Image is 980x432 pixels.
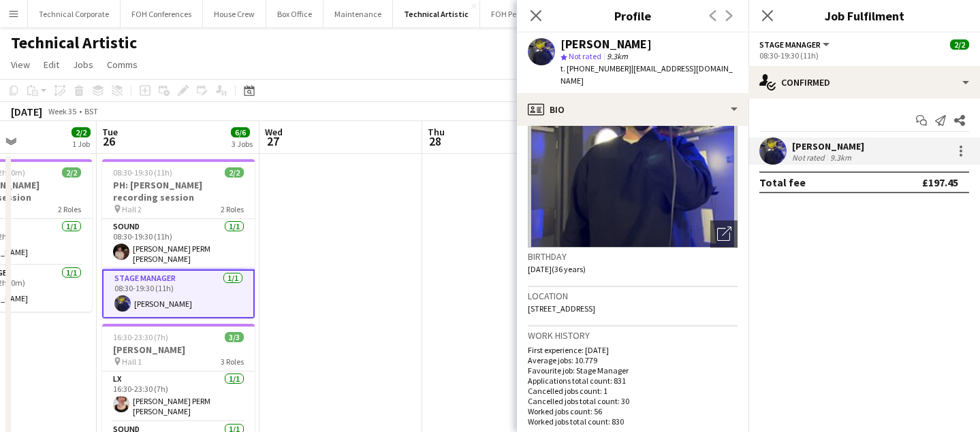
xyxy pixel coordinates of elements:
div: [PERSON_NAME] [560,38,652,50]
div: [PERSON_NAME] [792,140,864,152]
img: Crew avatar or photo [528,44,738,248]
span: 2/2 [62,167,81,178]
span: 16:30-23:30 (7h) [113,332,168,342]
h3: PH: [PERSON_NAME] recording session [102,179,255,203]
span: Hall 2 [122,204,142,214]
span: 2 Roles [221,204,244,214]
div: £197.45 [922,176,958,189]
h3: [PERSON_NAME] [102,344,255,356]
a: View [5,56,35,73]
span: Not rated [569,51,601,61]
span: 2 Roles [58,204,81,214]
div: Bio [517,93,748,126]
div: BST [84,106,98,116]
app-job-card: 08:30-19:30 (11h)2/2PH: [PERSON_NAME] recording session Hall 22 RolesSound1/108:30-19:30 (11h)[PE... [102,159,255,318]
button: Maintenance [323,1,393,27]
p: Cancelled jobs total count: 30 [528,396,738,406]
span: 3/3 [225,332,244,342]
span: Thu [428,126,445,138]
span: View [11,59,30,71]
app-card-role: Sound1/108:30-19:30 (11h)[PERSON_NAME] PERM [PERSON_NAME] [102,219,255,269]
button: House Crew [203,1,266,27]
div: Open photos pop-in [710,220,738,248]
h3: Work history [528,329,738,342]
p: Average jobs: 10.779 [528,355,738,365]
a: Comms [101,56,143,73]
a: Edit [38,56,65,73]
span: 27 [263,133,283,149]
span: Stage Manager [759,39,821,50]
h3: Location [528,290,738,302]
div: 08:30-19:30 (11h) [759,50,969,61]
div: Not rated [792,152,827,163]
span: 9.3km [604,51,631,61]
a: Jobs [67,56,99,73]
span: Comms [107,59,138,71]
div: 3 Jobs [232,139,253,149]
p: Favourite job: Stage Manager [528,365,738,376]
span: Jobs [73,59,93,71]
button: FOH Performances [480,1,568,27]
span: 26 [100,133,118,149]
div: [DATE] [11,105,42,118]
div: Confirmed [748,66,980,99]
p: Worked jobs total count: 830 [528,416,738,427]
p: Applications total count: 831 [528,376,738,386]
h3: Profile [517,7,748,24]
div: Total fee [759,176,806,189]
h3: Birthday [528,250,738,263]
button: Stage Manager [759,39,832,50]
span: Tue [102,126,118,138]
p: Worked jobs count: 56 [528,406,738,416]
p: First experience: [DATE] [528,345,738,355]
span: Hall 1 [122,356,142,367]
h1: Technical Artistic [11,33,137,53]
span: 6/6 [231,127,250,137]
button: Technical Corporate [28,1,121,27]
button: Box Office [266,1,323,27]
span: [STREET_ADDRESS] [528,303,595,314]
div: 9.3km [827,152,854,163]
div: 1 Job [72,139,90,149]
span: 2/2 [950,39,969,50]
span: Week 35 [45,106,79,116]
span: [DATE] (36 years) [528,264,586,274]
button: Technical Artistic [393,1,480,27]
app-card-role: Stage Manager1/108:30-19:30 (11h)[PERSON_NAME] [102,269,255,318]
span: t. [PHONE_NUMBER] [560,63,631,73]
p: Cancelled jobs count: 1 [528,386,738,396]
app-card-role: LX1/116:30-23:30 (7h)[PERSON_NAME] PERM [PERSON_NAME] [102,371,255,422]
span: 3 Roles [221,356,244,367]
button: FOH Conferences [121,1,203,27]
span: 2/2 [72,127,91,137]
span: 08:30-19:30 (11h) [113,167,172,178]
span: | [EMAIL_ADDRESS][DOMAIN_NAME] [560,63,733,86]
span: 2/2 [225,167,244,178]
h3: Job Fulfilment [748,7,980,24]
span: 28 [426,133,445,149]
span: Edit [44,59,59,71]
span: Wed [265,126,283,138]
